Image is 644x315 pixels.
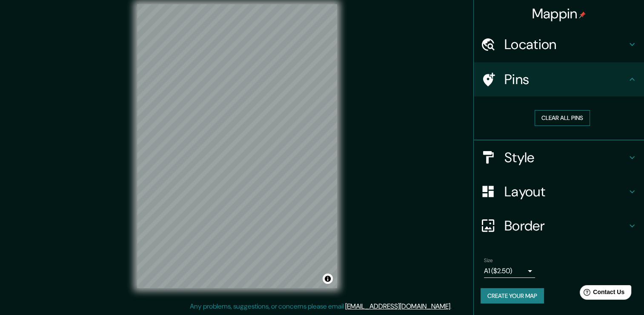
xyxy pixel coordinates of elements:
h4: Border [504,217,627,234]
div: Pins [474,62,644,96]
h4: Pins [504,71,627,88]
div: Style [474,140,644,175]
canvas: Map [137,4,337,288]
h4: Location [504,36,627,53]
label: Size [484,257,493,264]
button: Toggle attribution [323,274,333,284]
h4: Layout [504,183,627,200]
button: Clear all pins [535,110,590,126]
button: Create your map [481,288,544,304]
div: Location [474,27,644,61]
div: Border [474,209,644,243]
h4: Mappin [532,5,586,22]
div: . [453,301,455,312]
h4: Style [504,149,627,166]
iframe: Help widget launcher [568,282,635,306]
img: pin-icon.png [579,12,586,18]
p: Any problems, suggestions, or concerns please email . [190,301,452,312]
div: A1 ($2.50) [484,264,535,278]
a: [EMAIL_ADDRESS][DOMAIN_NAME] [345,302,450,311]
div: Layout [474,175,644,209]
div: . [452,301,453,312]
